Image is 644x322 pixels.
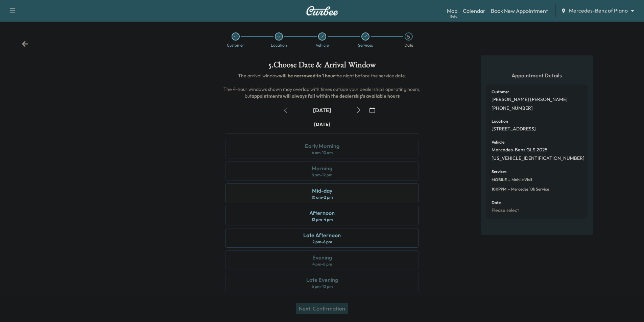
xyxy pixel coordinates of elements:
[303,231,341,239] div: Late Afternoon
[223,73,422,99] span: The arrival window the night before the service date. The 4-hour windows shown may overlap with t...
[404,43,413,47] div: Date
[358,43,373,47] div: Services
[492,126,536,132] p: [STREET_ADDRESS]
[492,97,568,103] p: [PERSON_NAME] [PERSON_NAME]
[313,106,331,114] div: [DATE]
[279,73,335,79] b: will be narrowed to 1 hour
[492,119,508,123] h6: Location
[463,7,485,15] a: Calendar
[492,201,501,205] h6: Date
[316,43,329,47] div: Vehicle
[450,14,457,19] div: Beta
[510,177,532,182] span: Mobile Visit
[22,41,28,47] div: Back
[220,61,424,72] h1: 5 . Choose Date & Arrival Window
[252,93,400,99] b: appointments will always fall within the dealership's available hours
[492,207,519,214] p: Please select
[227,43,244,47] div: Customer
[306,6,338,16] img: Curbee Logo
[492,170,506,174] h6: Services
[309,209,335,217] div: Afternoon
[312,187,332,195] div: Mid-day
[447,7,457,15] a: MapBeta
[492,177,507,182] span: MOBILE
[569,7,628,15] span: Mercedes-Benz of Plano
[506,186,510,193] span: -
[312,217,333,222] div: 12 pm - 4 pm
[492,155,585,162] p: [US_VEHICLE_IDENTIFICATION_NUMBER]
[492,147,548,153] p: Mercedes-Benz GLS 2025
[491,7,548,15] a: Book New Appointment
[271,43,287,47] div: Location
[486,72,588,79] h5: Appointment Details
[492,140,504,144] h6: Vehicle
[312,239,332,245] div: 2 pm - 6 pm
[492,105,533,112] p: [PHONE_NUMBER]
[492,90,509,94] h6: Customer
[311,195,333,200] div: 10 am - 2 pm
[405,32,413,41] div: 5
[510,187,549,192] span: Mercedes 10k Service
[492,187,506,192] span: 10KPPM
[314,121,330,128] div: [DATE]
[507,176,510,183] span: -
